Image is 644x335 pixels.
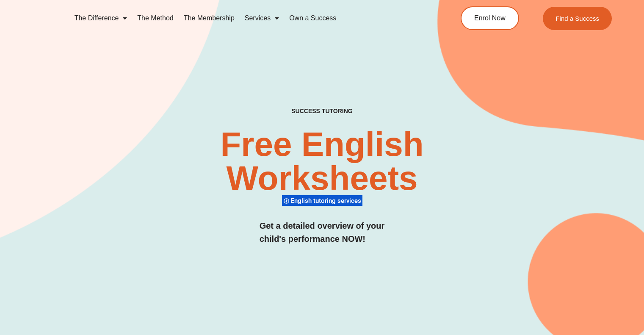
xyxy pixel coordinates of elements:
a: The Method [132,8,178,28]
span: Enrol Now [474,15,506,22]
h4: SUCCESS TUTORING​ [236,108,408,115]
a: Own a Success [284,8,341,28]
h2: Free English Worksheets​ [131,127,513,195]
div: English tutoring services [282,195,362,206]
a: The Difference [69,8,133,28]
a: Enrol Now [461,6,519,30]
nav: Menu [69,8,428,28]
h3: Get a detailed overview of your child's performance NOW! [260,219,385,246]
a: Find a Success [543,7,612,30]
span: Find a Success [556,15,599,22]
span: English tutoring services [291,197,364,205]
a: The Membership [179,8,240,28]
a: Services [240,8,284,28]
